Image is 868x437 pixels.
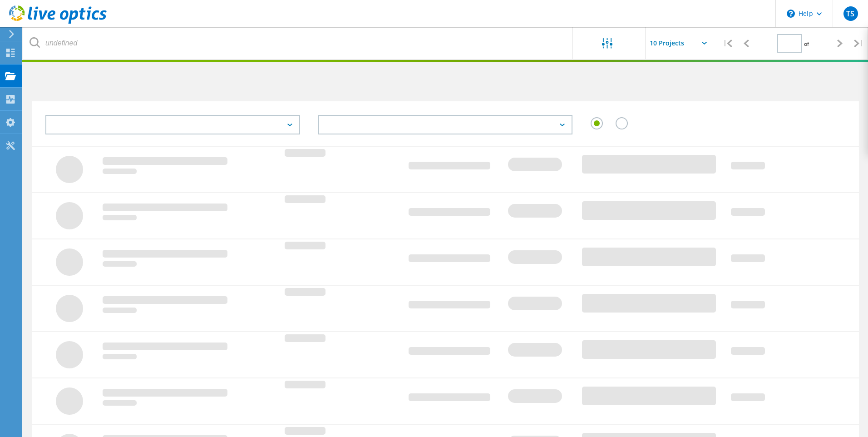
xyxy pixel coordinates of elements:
span: TS [846,10,854,17]
a: Live Optics Dashboard [9,19,107,25]
div: | [849,27,868,60]
input: undefined [23,27,573,59]
div: | [718,27,737,60]
span: of [804,40,809,48]
svg: \n [787,10,795,18]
